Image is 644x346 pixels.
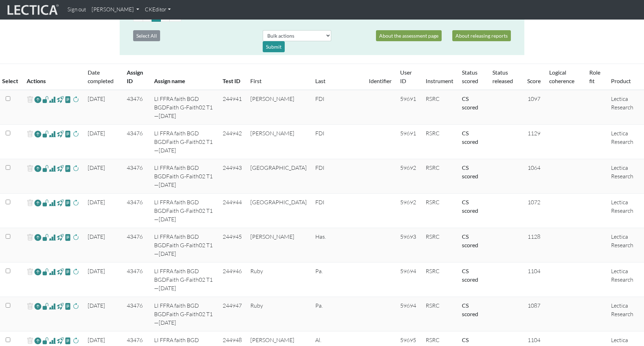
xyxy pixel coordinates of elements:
td: [PERSON_NAME] [246,228,311,263]
span: view [57,164,64,172]
a: Sign out [65,3,89,17]
td: [DATE] [83,263,122,297]
td: 244946 [218,263,246,297]
th: Actions [22,64,83,90]
span: delete [27,129,33,139]
td: Pa. [311,297,365,331]
span: view [57,267,64,276]
span: view [65,267,71,276]
td: FDI [311,90,365,125]
td: LI FFRA faith BGD BGDFaith G-Faith02 T1—[DATE] [150,263,218,297]
img: lecticalive [6,3,59,17]
td: LI FFRA faith BGD BGDFaith G-Faith02 T1—[DATE] [150,159,218,194]
td: RSRC [421,228,458,263]
td: FDI [311,194,365,228]
a: Reopen [34,94,41,105]
td: RSRC [421,125,458,159]
a: Completed = assessment has been completed; CS scored = assessment has been CLAS scored; LS scored... [462,164,478,179]
a: Date completed [88,69,114,84]
span: 1104 [528,267,540,275]
td: [DATE] [83,297,122,331]
a: Reopen [34,301,41,312]
span: delete [27,198,33,208]
td: [PERSON_NAME] [246,90,311,125]
a: Reopen [34,129,41,139]
a: User ID [400,69,412,84]
span: 1087 [528,302,540,309]
td: 244944 [218,194,246,228]
td: Has. [311,228,365,263]
th: Assign ID [122,64,150,90]
td: RSRC [421,90,458,125]
td: 59694 [396,297,421,331]
span: Analyst score [49,233,56,242]
span: Analyst score [49,95,56,104]
td: Lectica Research [607,297,644,331]
span: view [42,164,49,172]
td: FDI [311,125,365,159]
span: view [65,95,71,103]
td: 59692 [396,194,421,228]
a: About the assessment page [376,30,442,41]
span: rescore [72,302,79,310]
a: Reopen [34,336,41,346]
span: view [42,130,49,138]
td: Lectica Research [607,90,644,125]
a: Reopen [34,232,41,243]
div: Submit [263,41,285,52]
td: RSRC [421,159,458,194]
span: view [57,233,64,241]
td: LI FFRA faith BGD BGDFaith G-Faith02 T1—[DATE] [150,90,218,125]
td: [DATE] [83,159,122,194]
td: 59693 [396,228,421,263]
span: view [42,95,49,103]
td: LI FFRA faith BGD BGDFaith G-Faith02 T1—[DATE] [150,228,218,263]
span: view [42,336,49,345]
td: Lectica Research [607,263,644,297]
span: rescore [72,233,79,242]
td: [GEOGRAPHIC_DATA] [246,194,311,228]
a: Reopen [34,267,41,277]
td: 244942 [218,125,246,159]
span: view [57,336,64,345]
td: [GEOGRAPHIC_DATA] [246,159,311,194]
td: Lectica Research [607,194,644,228]
span: 1064 [528,164,540,171]
td: 43476 [122,297,150,331]
th: Assign name [150,64,218,90]
td: RSRC [421,263,458,297]
td: 43476 [122,263,150,297]
a: Role fit [589,69,600,84]
span: Analyst score [49,164,56,173]
span: delete [27,94,33,105]
span: rescore [72,130,79,138]
td: [PERSON_NAME] [246,125,311,159]
a: Completed = assessment has been completed; CS scored = assessment has been CLAS scored; LS scored... [462,130,478,145]
td: 59692 [396,159,421,194]
span: 1128 [528,233,540,240]
a: First [250,77,262,84]
td: 43476 [122,228,150,263]
a: Score [527,77,541,84]
td: Ruby [246,297,311,331]
td: 244943 [218,159,246,194]
td: RSRC [421,297,458,331]
button: Select All [133,30,160,41]
span: view [42,302,49,310]
span: 1104 [528,336,540,344]
span: delete [27,301,33,312]
span: view [42,199,49,207]
span: 1129 [528,130,540,137]
span: delete [27,267,33,277]
td: LI FFRA faith BGD BGDFaith G-Faith02 T1—[DATE] [150,194,218,228]
a: Status released [492,69,513,84]
span: rescore [72,95,79,104]
td: 59691 [396,90,421,125]
span: Analyst score [49,336,56,345]
td: [DATE] [83,194,122,228]
td: 43476 [122,125,150,159]
td: 43476 [122,90,150,125]
td: 244947 [218,297,246,331]
th: Test ID [218,64,246,90]
span: view [57,199,64,207]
